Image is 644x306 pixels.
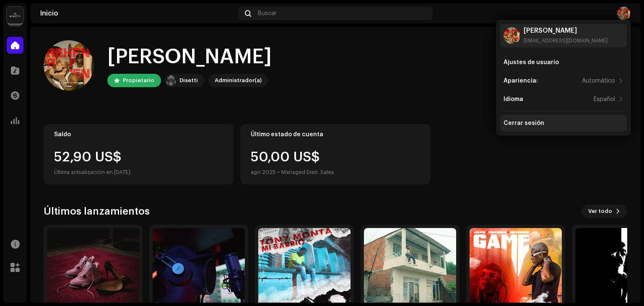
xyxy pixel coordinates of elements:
[278,167,280,177] div: •
[123,75,154,86] div: Propietario
[582,78,615,84] div: Automático
[44,124,234,184] re-o-card-value: Saldo
[500,115,627,132] re-m-nav-item: Cerrar sesión
[504,96,523,103] div: Idioma
[500,91,627,108] re-m-nav-item: Idioma
[504,78,538,84] div: Apariencia:
[582,205,627,218] button: Ver todo
[251,131,420,138] div: Último estado de cuenta
[524,27,608,34] div: [PERSON_NAME]
[258,10,277,17] span: Buscar
[504,27,520,44] img: 24806ccf-7697-4121-ac2e-7614b655bd21
[500,54,627,71] re-m-nav-item: Ajustes de usuario
[179,75,198,86] div: Disetti
[54,167,223,177] div: Última actualización en [DATE]
[44,40,94,91] img: 24806ccf-7697-4121-ac2e-7614b655bd21
[7,7,23,23] img: 02a7c2d3-3c89-4098-b12f-2ff2945c95ee
[44,205,150,218] h3: Últimos lanzamientos
[504,59,559,66] div: Ajustes de usuario
[500,73,627,89] re-m-nav-item: Apariencia:
[524,37,608,44] div: [EMAIL_ADDRESS][DOMAIN_NAME]
[107,44,272,70] div: [PERSON_NAME]
[40,10,235,17] div: Inicio
[240,124,430,184] re-o-card-value: Último estado de cuenta
[215,75,262,86] div: Administrador(a)
[588,203,612,220] span: Ver todo
[617,7,631,20] img: 24806ccf-7697-4121-ac2e-7614b655bd21
[166,75,176,86] img: 02a7c2d3-3c89-4098-b12f-2ff2945c95ee
[251,167,276,177] div: ago 2025
[54,131,223,138] div: Saldo
[504,120,544,127] div: Cerrar sesión
[281,167,334,177] div: Managed Distr. Sales
[594,96,615,103] div: Español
